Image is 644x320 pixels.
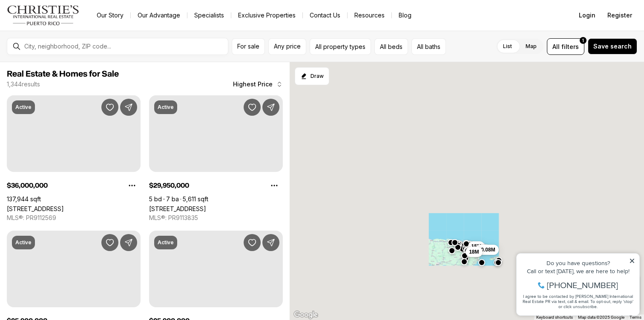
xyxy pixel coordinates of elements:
[469,249,479,255] span: 18M
[15,239,32,246] p: Active
[519,39,543,54] label: Map
[7,70,119,78] span: Real Estate & Homes for Sale
[561,42,579,51] span: filters
[582,37,584,44] span: 1
[244,99,261,116] button: Save Property: 200 DORADO BEACH DR #3
[392,9,418,21] a: Blog
[268,38,306,55] button: Any price
[478,246,495,253] span: 20.08M
[262,99,279,116] button: Share Property
[274,43,301,50] span: Any price
[602,7,637,24] button: Register
[468,241,485,251] button: 15M
[7,81,40,88] p: 1,344 results
[411,38,446,55] button: All baths
[295,67,329,85] button: Start drawing
[303,9,347,21] button: Contact Us
[593,43,632,50] span: Save search
[158,239,174,246] p: Active
[466,247,482,257] button: 18M
[131,9,187,21] a: Our Advantage
[35,40,106,49] span: [PHONE_NUMBER]
[101,234,118,251] button: Save Property: 206 LEGACY
[228,76,288,93] button: Highest Price
[120,234,137,251] button: Share Property
[348,9,391,21] a: Resources
[90,9,130,21] a: Our Story
[237,43,259,50] span: For sale
[7,5,80,26] img: logo
[149,205,206,212] a: 200 DORADO BEACH DR #3, DORADO PR, 00646
[101,99,118,116] button: Save Property: 693- KM.8 AVE
[547,38,584,55] button: Allfilters1
[233,81,273,88] span: Highest Price
[187,9,231,21] a: Specialists
[574,7,601,24] button: Login
[262,234,279,251] button: Share Property
[310,38,371,55] button: All property types
[475,245,499,255] button: 20.08M
[124,177,141,194] button: Property options
[552,42,560,51] span: All
[9,19,123,25] div: Do you have questions?
[158,104,174,111] p: Active
[15,104,32,111] p: Active
[232,38,265,55] button: For sale
[374,38,408,55] button: All beds
[496,39,519,54] label: List
[579,12,595,19] span: Login
[588,38,637,54] button: Save search
[231,9,302,21] a: Exclusive Properties
[120,99,137,116] button: Share Property
[7,205,64,212] a: 693- KM.8 AVE, DORADO PR, 00646
[11,52,121,69] span: I agree to be contacted by [PERSON_NAME] International Real Estate PR via text, call & email. To ...
[244,234,261,251] button: Save Property: 323 DORADO BEACH EAST
[607,12,632,19] span: Register
[266,177,283,194] button: Property options
[9,27,123,33] div: Call or text [DATE], we are here to help!
[471,243,481,250] span: 15M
